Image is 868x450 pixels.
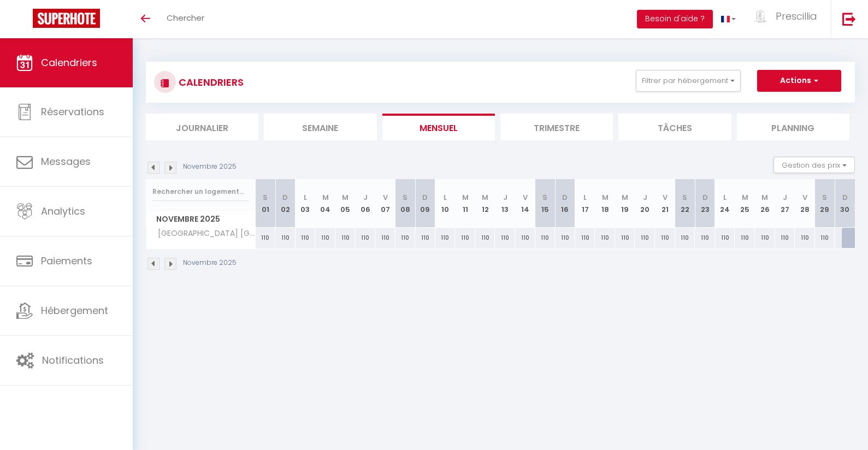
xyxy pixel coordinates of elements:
div: 110 [535,228,556,248]
th: 10 [435,179,456,228]
abbr: M [482,192,488,203]
th: 19 [615,179,635,228]
img: logout [842,12,856,26]
div: 110 [495,228,515,248]
div: 110 [655,228,675,248]
abbr: S [682,192,687,203]
div: 110 [415,228,435,248]
abbr: M [602,192,609,203]
div: 110 [755,228,775,248]
th: 24 [715,179,735,228]
img: ... [752,10,769,23]
th: 13 [495,179,515,228]
abbr: D [702,192,708,203]
th: 27 [775,179,795,228]
li: Semaine [264,114,376,140]
th: 06 [355,179,375,228]
th: 28 [795,179,815,228]
abbr: M [462,192,469,203]
button: Filtrer par hébergement [636,70,741,92]
abbr: L [304,192,307,203]
span: Analytics [41,204,85,218]
div: 110 [435,228,456,248]
abbr: S [822,192,827,203]
abbr: V [663,192,668,203]
th: 03 [296,179,316,228]
div: 110 [775,228,795,248]
th: 12 [475,179,495,228]
abbr: M [761,192,768,203]
th: 21 [655,179,675,228]
th: 30 [835,179,855,228]
span: Calendriers [41,56,97,69]
span: [GEOGRAPHIC_DATA] [GEOGRAPHIC_DATA] [148,228,257,240]
span: Messages [41,155,91,168]
div: 110 [575,228,595,248]
abbr: J [363,192,368,203]
abbr: S [263,192,268,203]
th: 25 [735,179,755,228]
th: 05 [335,179,356,228]
th: 23 [695,179,715,228]
th: 02 [275,179,296,228]
span: Hébergement [41,304,108,317]
li: Tâches [618,114,731,140]
div: 110 [475,228,495,248]
abbr: S [403,192,408,203]
div: 110 [795,228,815,248]
abbr: M [622,192,628,203]
div: 110 [355,228,375,248]
span: Notifications [42,353,104,367]
li: Trimestre [500,114,613,140]
th: 26 [755,179,775,228]
abbr: D [562,192,568,203]
th: 11 [455,179,475,228]
div: 110 [515,228,535,248]
div: 110 [635,228,655,248]
img: Super Booking [33,9,100,28]
abbr: L [444,192,447,203]
h3: CALENDRIERS [176,70,244,94]
button: Gestion des prix [773,157,855,173]
p: Novembre 2025 [183,258,237,268]
th: 16 [555,179,575,228]
li: Planning [737,114,849,140]
th: 01 [256,179,276,228]
th: 04 [315,179,335,228]
th: 09 [415,179,435,228]
abbr: V [523,192,528,203]
div: 110 [315,228,335,248]
th: 17 [575,179,595,228]
div: 110 [455,228,475,248]
div: 110 [555,228,575,248]
button: Besoin d'aide ? [637,10,713,28]
div: 110 [395,228,416,248]
span: Chercher [167,12,204,23]
p: Novembre 2025 [183,162,237,172]
abbr: J [783,192,787,203]
th: 22 [675,179,695,228]
div: 110 [256,228,276,248]
abbr: V [383,192,388,203]
th: 29 [815,179,835,228]
th: 07 [375,179,395,228]
abbr: S [542,192,547,203]
li: Mensuel [382,114,495,140]
abbr: D [282,192,288,203]
input: Rechercher un logement... [152,182,249,202]
th: 14 [515,179,535,228]
abbr: M [742,192,748,203]
th: 15 [535,179,556,228]
span: Réservations [41,105,104,119]
abbr: D [842,192,848,203]
abbr: L [583,192,587,203]
abbr: M [342,192,349,203]
div: 110 [615,228,635,248]
div: 110 [296,228,316,248]
abbr: L [723,192,727,203]
span: Prescillia [776,9,817,23]
abbr: J [643,192,647,203]
div: 110 [275,228,296,248]
div: 110 [335,228,356,248]
span: Novembre 2025 [146,211,255,227]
